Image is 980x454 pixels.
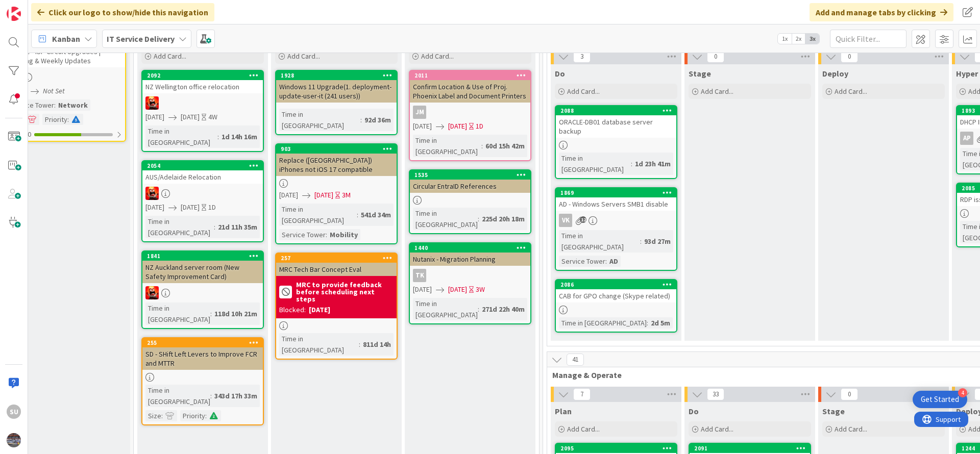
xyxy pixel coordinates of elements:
div: 903 [281,145,397,153]
div: Open Get Started checklist, remaining modules: 4 [913,391,967,408]
div: AUS/Adelaide Relocation [142,170,263,184]
div: AD - Windows Servers SMB1 disable [556,197,676,211]
img: VN [145,286,159,299]
span: 0 [707,51,724,63]
div: SD - SHift Left Levers to Improve FCR and MTTR [142,347,263,370]
div: 1869AD - Windows Servers SMB1 disable [556,188,676,211]
div: 1928 [276,71,397,80]
span: [DATE] [181,202,200,213]
div: TK [413,269,426,282]
span: : [481,140,483,152]
div: Time in [GEOGRAPHIC_DATA] [559,317,647,329]
div: 2086CAB for GPO change (Skype related) [556,280,676,302]
div: 118d 10h 21m [212,308,260,319]
div: Priority [42,114,67,125]
div: 271d 22h 40m [479,304,527,315]
span: 41 [567,354,584,366]
span: : [640,236,642,247]
div: VK [556,214,676,227]
div: 1928 [281,72,397,79]
div: 1928Windows 11 Upgrade(1. deployment-update-user-it (241 users)) [276,71,397,103]
div: 21d 11h 35m [215,221,260,233]
div: 2086 [560,281,676,288]
span: : [631,158,632,169]
span: : [217,131,219,142]
span: : [478,304,479,315]
span: Add Card... [835,87,867,96]
span: [DATE] [145,112,164,122]
div: Time in [GEOGRAPHIC_DATA] [145,216,214,238]
span: Support [21,2,46,14]
div: Windows 11 Upgrade(1. deployment-update-user-it (241 users)) [276,80,397,103]
div: 225d 20h 18m [479,213,527,224]
span: Add Card... [567,424,600,434]
span: : [605,256,607,267]
div: 3M [342,190,351,200]
div: 541d 34m [358,209,394,220]
div: Time in [GEOGRAPHIC_DATA] [413,208,478,230]
span: 3 [573,51,591,63]
div: AD [607,256,621,267]
img: VN [145,96,159,110]
div: 2095 [560,445,676,452]
span: 0 [841,388,858,400]
span: : [210,308,212,319]
div: 1D [208,202,216,213]
div: VK [559,214,572,227]
b: IT Service Delivery [107,34,175,44]
div: AP [960,132,973,145]
span: : [67,114,69,125]
span: : [161,410,163,421]
span: : [357,209,358,220]
span: Stage [689,68,711,79]
span: [DATE] [145,202,164,213]
div: 1535Circular EntraID References [410,170,530,193]
div: 60d 15h 42m [483,140,527,152]
span: Add Card... [701,87,733,96]
div: Service Tower [8,99,54,111]
div: 903Replace ([GEOGRAPHIC_DATA]) iPhones not iOS 17 compatible [276,144,397,176]
div: 343d 17h 33m [212,390,260,401]
div: 811d 14h [360,339,394,350]
span: Stage [822,406,845,416]
div: 2091 [694,445,810,452]
div: 903 [276,144,397,154]
span: Do [689,406,699,416]
div: 2054 [147,162,263,169]
span: : [647,317,648,329]
div: 257 [281,255,397,262]
span: : [326,229,327,240]
div: Add and manage tabs by clicking [810,3,953,21]
div: 2088ORACLE-DB01 database server backup [556,106,676,138]
span: : [54,99,56,111]
span: 1x [778,34,792,44]
div: Granite - ISP Circuit Upgrades | Tracking & Weekly Updates [5,45,125,67]
div: 1869 [556,188,676,197]
div: Circular EntraID References [410,180,530,193]
div: JM [410,106,530,119]
div: 4W [208,112,217,122]
div: Size [145,410,161,421]
div: 1D [476,121,483,132]
span: [DATE] [314,190,333,200]
div: 1841NZ Auckland server room (New Safety Improvement Card) [142,251,263,283]
div: 2086 [556,280,676,289]
div: 2091 [690,444,810,453]
i: Not Set [43,86,65,95]
input: Quick Filter... [830,30,906,48]
div: Blocked: [279,305,306,315]
div: Time in [GEOGRAPHIC_DATA] [279,204,357,226]
span: Do [555,68,565,79]
span: 3x [805,34,819,44]
span: Add Card... [154,52,186,61]
div: NZ Auckland server room (New Safety Improvement Card) [142,261,263,283]
div: Time in [GEOGRAPHIC_DATA] [279,333,359,356]
span: Add Card... [567,87,600,96]
div: Time in [GEOGRAPHIC_DATA] [413,298,478,320]
div: Get Started [921,394,959,405]
div: 1440Nutanix - Migration Planning [410,243,530,266]
img: Visit kanbanzone.com [7,7,21,21]
div: 2054AUS/Adelaide Relocation [142,161,263,184]
span: 2x [792,34,805,44]
div: 1869 [560,189,676,196]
